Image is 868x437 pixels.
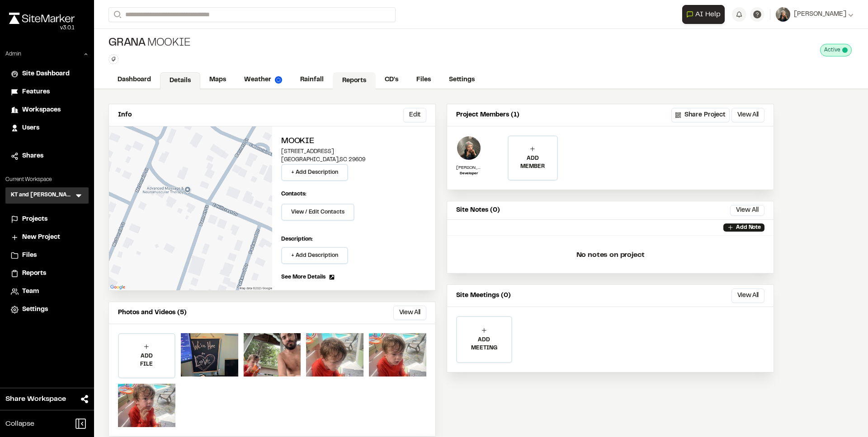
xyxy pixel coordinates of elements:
[22,305,48,315] span: Settings
[5,418,34,429] span: Collapse
[11,251,83,260] a: Files
[457,336,511,352] p: ADD MEETING
[200,71,235,88] a: Maps
[842,47,848,53] span: This project is active and counting against your active project count.
[22,269,46,279] span: Reports
[376,71,407,88] a: CD's
[11,151,83,161] a: Shares
[281,204,354,221] button: View / Edit Contacts
[456,205,500,215] p: Site Notes (0)
[108,36,146,51] span: Grana
[5,394,66,404] span: Share Workspace
[682,5,728,24] div: Open AI Assistant
[736,223,761,232] p: Add Note
[9,24,75,32] div: Oh geez...please don't...
[118,308,187,318] p: Photos and Videos (5)
[11,191,74,200] h3: KT and [PERSON_NAME]
[407,71,440,88] a: Files
[333,72,376,89] a: Reports
[281,156,426,164] p: [GEOGRAPHIC_DATA] , SC 29609
[11,214,83,224] a: Projects
[393,306,426,320] button: View All
[281,235,426,243] p: Description:
[281,164,348,181] button: + Add Description
[454,241,766,270] p: No notes on project
[281,247,348,264] button: + Add Description
[160,72,200,89] a: Details
[456,135,481,161] img: Tom Evans
[281,135,426,148] h2: Mookie
[22,123,39,133] span: Users
[456,164,481,171] p: [PERSON_NAME]
[22,287,39,297] span: Team
[11,305,83,315] a: Settings
[119,352,175,368] p: ADD FILE
[5,176,89,184] p: Current Workspace
[108,36,190,51] div: Mookie
[776,7,854,22] button: [PERSON_NAME]
[731,288,764,303] button: View All
[22,214,47,224] span: Projects
[456,291,511,301] p: Site Meetings (0)
[281,190,307,198] p: Contacts:
[11,232,83,242] a: New Project
[824,46,840,54] span: Active
[281,273,325,281] span: See More Details
[11,87,83,97] a: Features
[22,105,61,115] span: Workspaces
[682,5,725,24] button: Open AI Assistant
[509,154,557,171] p: ADD MEMBER
[22,232,60,242] span: New Project
[440,71,484,88] a: Settings
[11,105,83,115] a: Workspaces
[22,251,37,260] span: Files
[11,287,83,297] a: Team
[11,269,83,279] a: Reports
[291,71,333,88] a: Rainfall
[456,110,519,120] p: Project Members (1)
[235,71,291,88] a: Weather
[108,71,160,88] a: Dashboard
[403,108,426,122] button: Edit
[22,151,43,161] span: Shares
[671,108,730,122] button: Share Project
[22,69,70,79] span: Site Dashboard
[794,9,846,19] span: [PERSON_NAME]
[22,87,50,97] span: Features
[108,7,125,22] button: Search
[108,54,118,64] button: Edit Tags
[730,205,764,216] button: View All
[776,7,790,22] img: User
[695,9,721,20] span: AI Help
[5,50,21,58] p: Admin
[456,171,481,177] p: Developer
[281,148,426,156] p: [STREET_ADDRESS]
[731,108,764,122] button: View All
[9,13,75,24] img: rebrand.png
[820,44,852,56] div: This project is active and counting against your active project count.
[11,69,83,79] a: Site Dashboard
[275,76,282,84] img: precipai.png
[118,110,132,120] p: Info
[11,123,83,133] a: Users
